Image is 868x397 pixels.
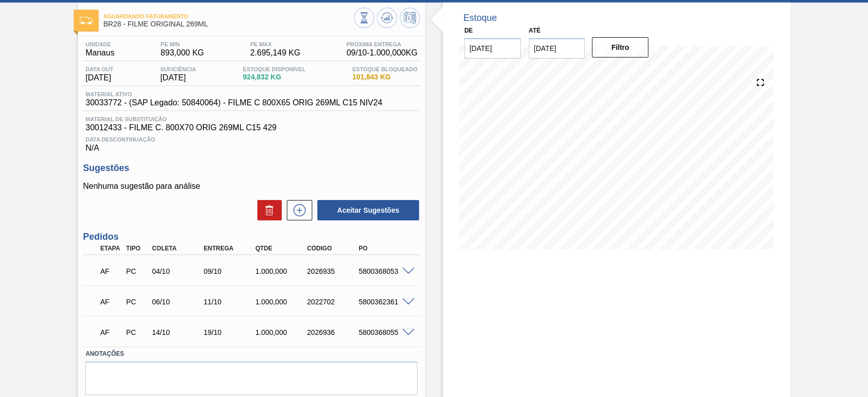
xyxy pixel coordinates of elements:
div: 04/10/2025 [149,267,207,275]
input: dd/mm/yyyy [529,38,585,59]
button: Aceitar Sugestões [317,200,419,220]
div: Aceitar Sugestões [312,199,420,221]
span: Aguardando Faturamento [103,13,354,19]
button: Visão Geral dos Estoques [354,8,374,28]
label: Até [529,27,541,34]
span: [DATE] [85,73,113,82]
div: 06/10/2025 [149,298,207,306]
span: BR28 - FILME ORIGINAL 269ML [103,20,354,28]
img: Ícone [80,17,93,24]
span: Suficiência [160,66,196,72]
button: Programar Estoque [400,8,420,28]
span: Unidade [85,41,114,47]
div: Pedido de Compra [124,267,150,275]
div: Excluir Sugestões [252,200,282,220]
div: 1.000,000 [253,328,310,336]
div: 5800368055 [356,328,413,336]
label: Anotações [85,347,417,361]
div: Pedido de Compra [124,298,150,306]
div: Tipo [124,245,150,252]
div: Coleta [149,245,207,252]
div: 1.000,000 [253,267,310,275]
div: Qtde [253,245,310,252]
h3: Sugestões [83,163,420,174]
span: Próxima Entrega [346,41,417,47]
div: Etapa [98,245,124,252]
div: Aguardando Faturamento [98,291,124,313]
div: 5800362361 [356,298,413,306]
p: AF [100,267,122,275]
div: Código [305,245,362,252]
div: N/A [83,132,420,153]
div: 14/10/2025 [149,328,207,336]
div: 2026935 [305,267,362,275]
span: Estoque Disponível [243,66,305,72]
span: 924,832 KG [243,73,305,81]
span: PE MIN [161,41,204,47]
span: Estoque Bloqueado [352,66,417,72]
span: 2.695,149 KG [250,48,301,58]
div: Pedido de Compra [124,328,150,336]
div: Estoque [463,13,497,23]
span: Manaus [85,48,114,58]
div: 5800368053 [356,267,413,275]
h3: Pedidos [83,232,420,242]
div: PO [356,245,413,252]
div: 1.000,000 [253,298,310,306]
span: [DATE] [160,73,196,82]
button: Filtro [592,37,648,58]
p: Nenhuma sugestão para análise [83,182,420,191]
span: 30012433 - FILME C. 800X70 ORIG 269ML C15 429 [85,123,417,132]
p: AF [100,328,122,336]
div: Aguardando Faturamento [98,260,124,282]
button: Atualizar Gráfico [377,8,397,28]
span: 09/10 - 1.000,000 KG [346,48,417,58]
span: PE MAX [250,41,301,47]
span: Data out [85,66,113,72]
div: 09/10/2025 [201,267,258,275]
span: Material ativo [85,91,382,97]
div: Aguardando Faturamento [98,321,124,344]
span: 893,000 KG [161,48,204,58]
span: Material de Substituição [85,116,417,122]
span: 30033772 - (SAP Legado: 50840064) - FILME C 800X65 ORIG 269ML C15 NIV24 [85,98,382,107]
span: Data Descontinuação [85,136,417,143]
input: dd/mm/yyyy [464,38,521,59]
div: 2026936 [305,328,362,336]
div: Entrega [201,245,258,252]
label: De [464,27,473,34]
p: AF [100,298,122,306]
div: 11/10/2025 [201,298,258,306]
span: 101,843 KG [352,73,417,81]
div: 2022702 [305,298,362,306]
div: Nova sugestão [282,200,312,220]
div: 19/10/2025 [201,328,258,336]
